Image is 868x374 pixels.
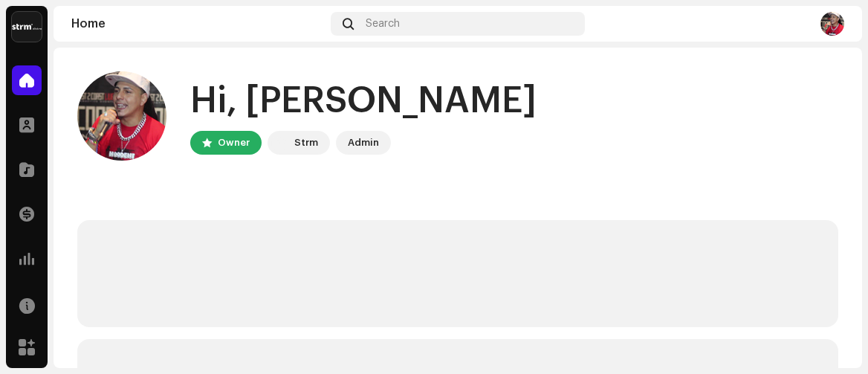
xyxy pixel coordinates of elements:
div: Home [71,18,325,30]
img: 408b884b-546b-4518-8448-1008f9c76b02 [12,12,42,42]
img: 125b0929-bf0c-46a4-8790-a8c16c84a91f [77,71,166,161]
div: Strm [294,134,318,152]
div: Admin [348,134,379,152]
div: Hi, [PERSON_NAME] [190,77,537,125]
img: 408b884b-546b-4518-8448-1008f9c76b02 [271,134,288,152]
img: 125b0929-bf0c-46a4-8790-a8c16c84a91f [820,12,844,36]
div: Owner [218,134,250,152]
span: Search [366,18,400,30]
